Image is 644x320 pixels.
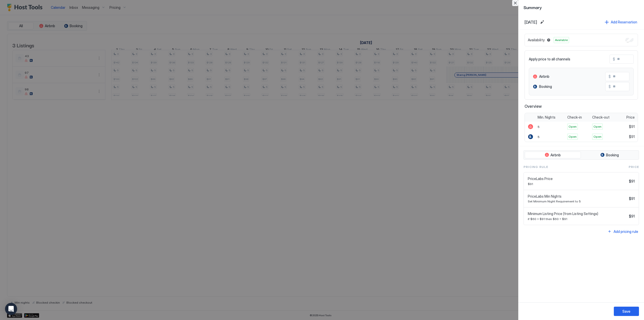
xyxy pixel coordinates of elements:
[569,134,577,139] span: Open
[529,57,570,61] span: Apply price to all channels
[5,303,17,315] div: Open Intercom Messenger
[528,199,627,203] span: Set Minimum Night Requirement to 5
[614,307,639,316] button: Save
[528,211,627,216] span: Minimum Listing Price (from Listing Settings)
[609,74,611,79] span: $
[525,104,638,109] span: Overview
[582,152,638,159] button: Booking
[614,229,638,234] div: Add pricing rule
[613,57,615,61] span: $
[622,309,630,314] div: Save
[524,4,639,10] span: Summary
[629,196,635,201] span: $91
[626,115,635,120] span: Price
[629,134,635,139] span: $91
[606,153,619,157] span: Booking
[555,38,568,42] span: Available
[528,182,627,186] span: $91
[538,125,540,129] span: 5
[528,38,545,42] span: Availability
[525,152,581,159] button: Airbnb
[592,115,610,120] span: Check-out
[539,19,545,25] button: Edit date range
[593,124,601,129] span: Open
[525,20,537,25] span: [DATE]
[528,217,627,221] span: if $60 > $91 then $60 = $91
[539,74,549,79] span: Airbnb
[593,134,601,139] span: Open
[629,179,635,184] span: $91
[538,135,540,139] span: 5
[528,194,627,199] span: PriceLabs Min Nights
[528,176,627,181] span: PriceLabs Price
[539,84,552,89] span: Booking
[629,214,635,219] span: $91
[629,124,635,129] span: $91
[546,37,552,43] button: Blocked dates override all pricing rules and remain unavailable until manually unblocked
[611,19,637,25] div: Add Reservation
[607,228,639,235] button: Add pricing rule
[609,84,611,89] span: $
[629,165,639,169] span: Price
[569,124,577,129] span: Open
[524,150,639,160] div: tab-group
[524,165,548,169] span: Pricing Rule
[538,115,555,120] span: Min. Nights
[567,115,582,120] span: Check-in
[604,19,638,25] button: Add Reservation
[550,153,561,157] span: Airbnb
